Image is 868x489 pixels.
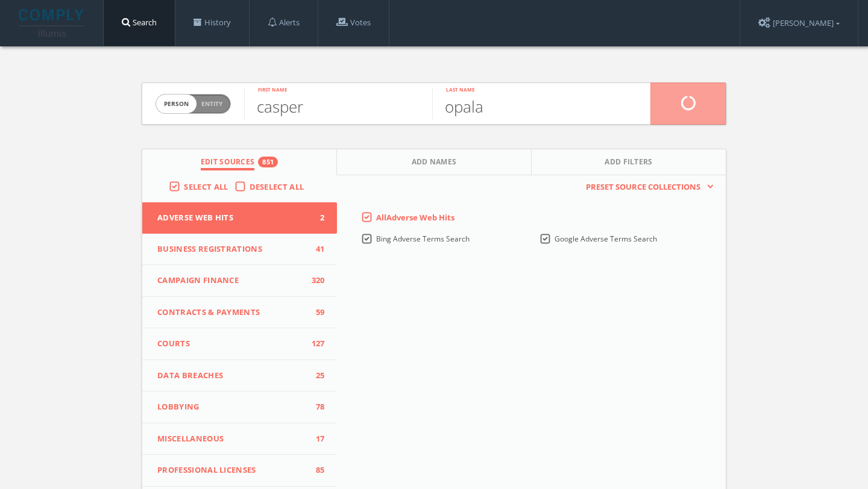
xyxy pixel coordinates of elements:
button: Adverse Web Hits2 [142,202,337,234]
button: Preset Source Collections [580,181,714,193]
span: Preset Source Collections [580,181,706,193]
span: Contracts & Payments [157,307,307,319]
span: 320 [307,275,325,287]
span: 78 [307,401,325,413]
button: Miscellaneous17 [142,423,337,455]
span: Campaign Finance [157,275,307,287]
span: Data Breaches [157,370,307,382]
span: Adverse Web Hits [157,212,307,224]
span: 25 [307,370,325,382]
button: Business Registrations41 [142,234,337,266]
span: 59 [307,307,325,319]
div: 851 [258,157,278,167]
button: Campaign Finance320 [142,265,337,297]
button: Data Breaches25 [142,360,337,392]
span: Select All [184,181,228,192]
span: 127 [307,338,325,350]
span: 17 [307,433,325,445]
button: Contracts & Payments59 [142,297,337,329]
span: Deselect All [250,181,304,192]
span: person [156,95,197,113]
span: 85 [307,464,325,476]
span: Professional Licenses [157,464,307,476]
span: Google Adverse Terms Search [555,234,657,244]
button: Lobbying78 [142,391,337,423]
span: Miscellaneous [157,433,307,445]
span: Add Names [412,157,457,170]
img: illumis [19,9,86,37]
button: Edit Sources851 [142,149,337,175]
button: Courts127 [142,328,337,360]
span: Bing Adverse Terms Search [376,234,470,244]
span: Entity [201,99,222,108]
span: 2 [307,212,325,224]
span: Courts [157,338,307,350]
span: Add Filters [605,157,653,170]
span: Edit Sources [201,157,255,170]
span: 41 [307,243,325,255]
button: Add Names [337,149,532,175]
span: Business Registrations [157,243,307,255]
span: All Adverse Web Hits [376,212,454,223]
button: Add Filters [532,149,726,175]
span: Lobbying [157,401,307,413]
button: Professional Licenses85 [142,455,337,487]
